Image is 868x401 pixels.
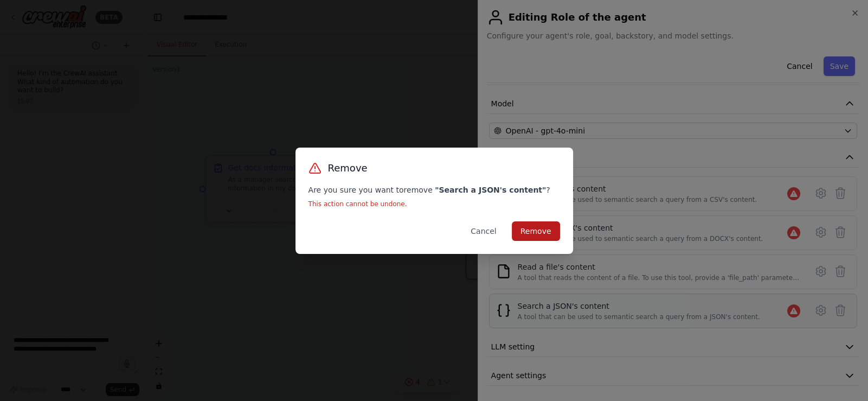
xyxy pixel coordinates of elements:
h3: Remove [328,161,368,176]
p: Are you sure you want to remove ? [308,184,560,195]
button: Remove [512,221,560,241]
strong: " Search a JSON's content " [435,186,546,194]
button: Cancel [462,221,505,241]
p: This action cannot be undone. [308,200,560,208]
